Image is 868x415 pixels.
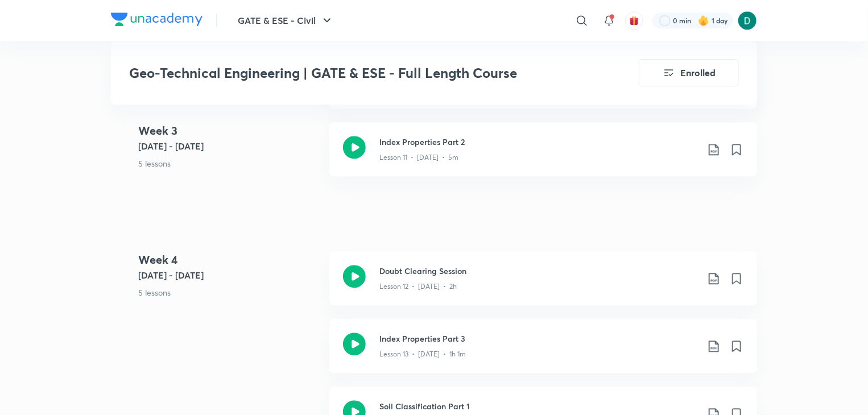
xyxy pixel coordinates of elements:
[379,136,698,148] h3: Index Properties Part 2
[625,11,643,30] button: avatar
[379,349,466,359] p: Lesson 13 • [DATE] • 1h 1m
[379,152,458,163] p: Lesson 11 • [DATE] • 5m
[379,333,698,345] h3: Index Properties Part 3
[329,251,757,319] a: Doubt Clearing SessionLesson 12 • [DATE] • 2h
[138,139,320,153] h5: [DATE] - [DATE]
[138,157,320,169] p: 5 lessons
[138,251,320,268] h4: Week 4
[111,13,202,26] img: Company Logo
[329,122,757,190] a: Index Properties Part 2Lesson 11 • [DATE] • 5m
[138,122,320,139] h4: Week 3
[138,268,320,282] h5: [DATE] - [DATE]
[129,65,574,81] h3: Geo-Technical Engineering | GATE & ESE - Full Length Course
[231,9,341,32] button: GATE & ESE - Civil
[698,15,709,26] img: streak
[379,400,698,412] h3: Soil Classification Part 1
[629,15,639,26] img: avatar
[379,265,698,277] h3: Doubt Clearing Session
[738,11,757,30] img: Diksha Mishra
[138,287,320,298] p: 5 lessons
[379,281,457,292] p: Lesson 12 • [DATE] • 2h
[111,13,202,29] a: Company Logo
[329,319,757,387] a: Index Properties Part 3Lesson 13 • [DATE] • 1h 1m
[639,59,739,86] button: Enrolled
